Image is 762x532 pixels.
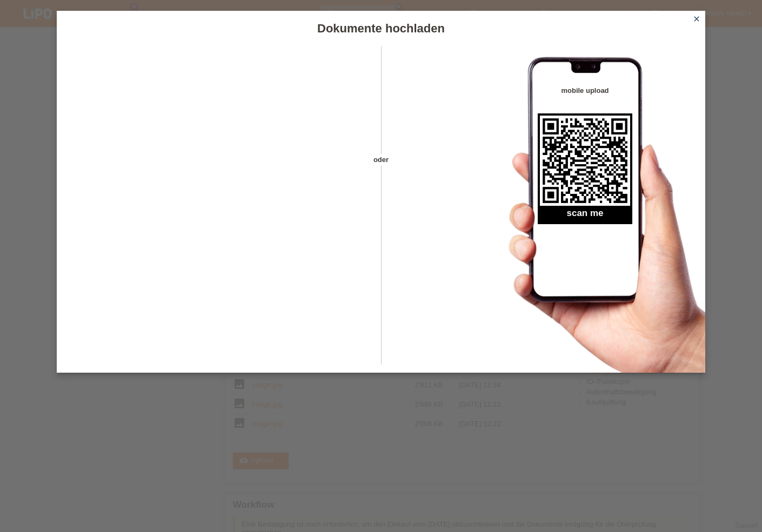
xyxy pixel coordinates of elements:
[538,208,632,224] h2: scan me
[57,22,705,35] h1: Dokumente hochladen
[73,73,362,343] iframe: Upload
[362,154,400,165] span: oder
[692,15,701,23] i: close
[690,14,704,26] a: close
[538,86,632,95] h4: mobile upload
